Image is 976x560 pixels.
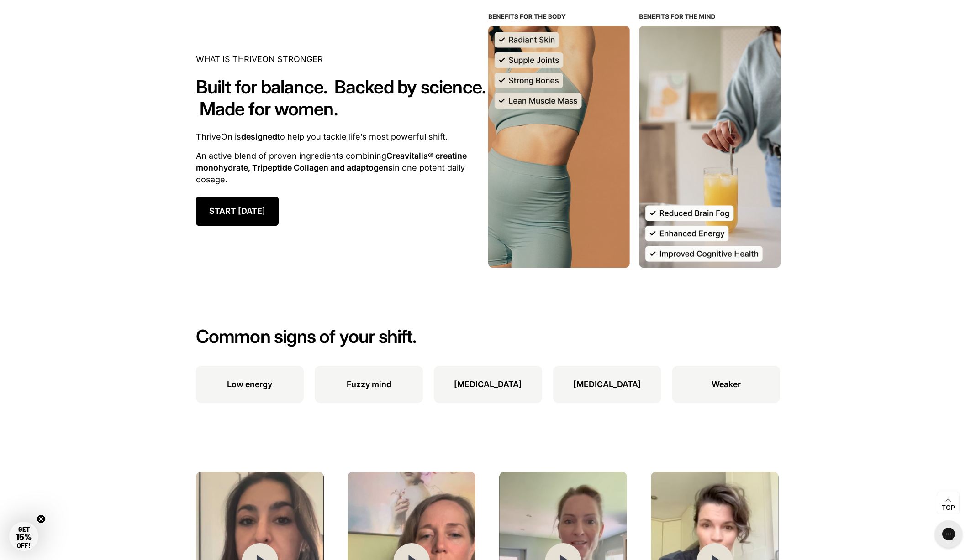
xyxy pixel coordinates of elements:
[227,379,272,390] p: Low energy
[16,525,32,542] span: GET
[196,326,781,347] h2: Common signs of your shift.
[196,151,467,172] strong: Creavitalis® creatine monohydrate, Tripeptide Collagen and adaptogens
[573,379,641,390] p: [MEDICAL_DATA]
[37,514,46,524] button: Close teaser
[196,131,488,143] p: ThriveOn is to help you tackle life’s most powerful shift.
[17,542,31,550] span: OFF!
[347,379,391,390] p: Fuzzy mind
[9,522,38,551] div: GET15% OFF!Close teaser
[196,76,488,120] h2: Built for balance. Backed by science. Made for women.
[196,150,488,186] p: An active blend of proven ingredients combining in one potent daily dosage.
[712,379,741,390] p: Weaker
[16,531,32,542] span: 15%
[454,379,522,390] p: [MEDICAL_DATA]
[196,53,488,65] p: WHAT IS THRIVEON STRONGER
[241,132,277,141] strong: designed
[196,197,279,226] a: START [DATE]
[942,504,955,512] span: Top
[930,517,967,551] iframe: Gorgias live chat messenger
